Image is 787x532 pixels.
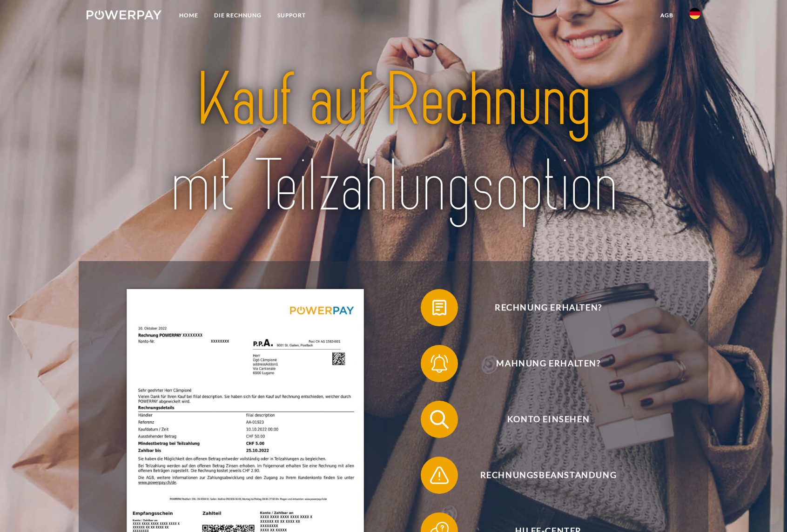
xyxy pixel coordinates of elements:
a: agb [652,7,681,24]
img: qb_bell.svg [428,352,451,375]
button: Konto einsehen [421,401,663,438]
button: Rechnungsbeanstandung [421,457,663,494]
span: Konto einsehen [434,401,662,438]
img: title-powerpay_de.svg [117,53,670,233]
img: qb_bill.svg [428,296,451,319]
img: qb_search.svg [428,408,451,431]
img: qb_warning.svg [428,464,451,487]
a: DIE RECHNUNG [206,7,269,24]
img: logo-powerpay-white.svg [87,10,161,20]
a: SUPPORT [269,7,314,24]
button: Mahnung erhalten? [421,345,663,382]
iframe: Schaltfläche zum Öffnen des Messaging-Fensters [750,495,780,525]
span: Mahnung erhalten? [434,345,662,382]
span: Rechnungsbeanstandung [434,457,662,494]
a: Home [171,7,206,24]
span: Rechnung erhalten? [434,289,662,326]
button: Rechnung erhalten? [421,289,663,326]
img: de [689,8,700,19]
